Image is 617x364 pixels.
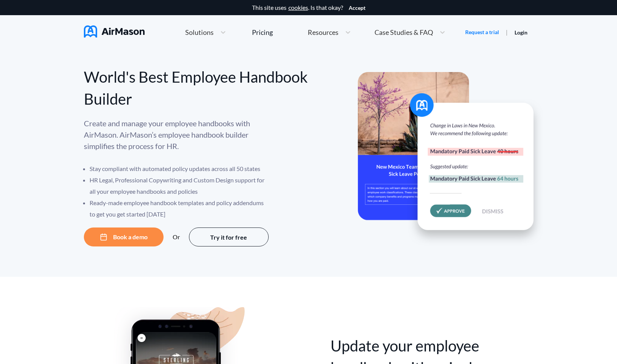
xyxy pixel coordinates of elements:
[349,5,365,11] button: Accept cookies
[375,29,433,36] span: Case Studies & FAQ
[185,29,214,36] span: Solutions
[90,163,270,174] li: Stay compliant with automated policy updates across all 50 states
[252,25,273,39] a: Pricing
[84,25,145,38] img: AirMason Logo
[358,72,544,246] img: hero-banner
[90,174,270,197] li: HR Legal, Professional Copywriting and Custom Design support for all your employee handbooks and ...
[90,197,270,220] li: Ready-made employee handbook templates and policy addendums to get you get started [DATE]
[252,29,273,36] div: Pricing
[173,234,180,240] div: Or
[189,227,269,246] button: Try it for free
[288,4,308,11] a: cookies
[506,28,508,36] span: |
[84,66,309,110] div: World's Best Employee Handbook Builder
[84,227,164,246] button: Book a demo
[465,28,499,36] a: Request a trial
[84,118,270,152] p: Create and manage your employee handbooks with AirMason. AirMason’s employee handbook builder sim...
[308,29,338,36] span: Resources
[515,29,527,36] a: Login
